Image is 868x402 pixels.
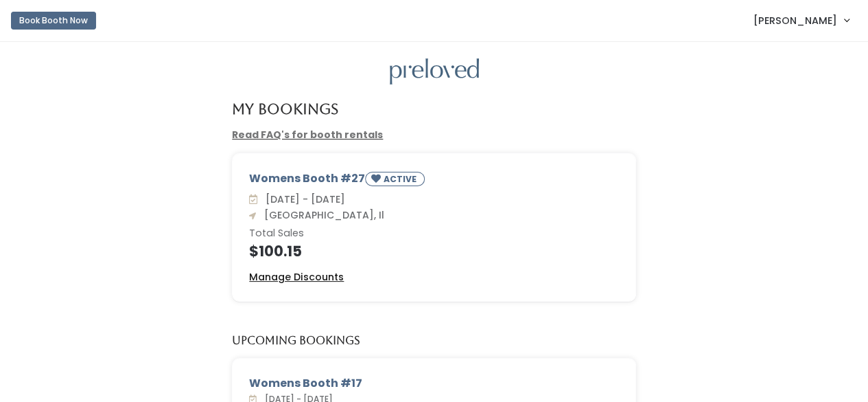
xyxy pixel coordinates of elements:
h5: Upcoming Bookings [232,335,360,347]
span: [DATE] - [DATE] [260,192,345,206]
img: preloved logo [390,58,479,85]
h4: My Bookings [232,101,338,117]
button: Book Booth Now [11,12,96,30]
a: [PERSON_NAME] [740,5,863,35]
a: Book Booth Now [11,5,96,36]
div: Womens Booth #27 [249,170,619,192]
h4: $100.15 [249,243,619,259]
u: Manage Discounts [249,270,344,284]
a: Manage Discounts [249,270,344,284]
h6: Total Sales [249,228,619,239]
small: ACTIVE [384,173,419,185]
a: Read FAQ's for booth rentals [232,128,383,142]
div: Womens Booth #17 [249,375,619,392]
span: [GEOGRAPHIC_DATA], Il [259,208,384,222]
span: [PERSON_NAME] [753,13,837,28]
